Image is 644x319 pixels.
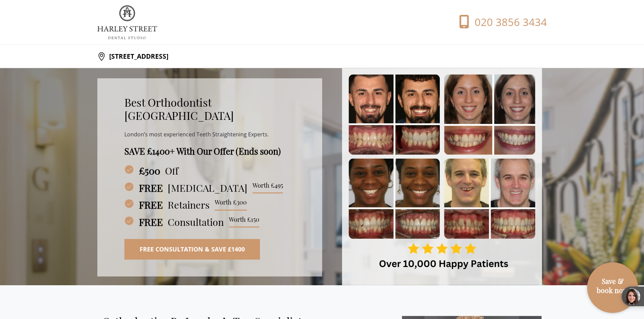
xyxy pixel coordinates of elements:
strong: FREE [139,216,163,228]
h3: Consultation [124,216,295,228]
span: Worth £495 [253,182,283,194]
h3: Off [124,165,295,177]
strong: FREE [139,182,163,194]
strong: £500 [139,165,160,177]
strong: FREE [139,199,163,211]
h4: SAVE £1400+ With Our Offer (Ends soon) [124,146,295,156]
a: 020 3856 3434 [439,15,547,30]
span: Worth £300 [215,199,247,211]
span: Worth £150 [229,216,259,228]
p: [STREET_ADDRESS] [106,50,168,63]
a: Free Consultation & Save £1400 [124,239,260,260]
p: London’s most experienced Teeth Straightening Experts. [124,129,295,140]
h3: [MEDICAL_DATA] [124,182,295,194]
a: Save & book now [591,276,635,306]
img: logo.png [97,5,157,39]
h3: Retainers [124,199,295,211]
h2: Best Orthodontist [GEOGRAPHIC_DATA] [124,96,295,122]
